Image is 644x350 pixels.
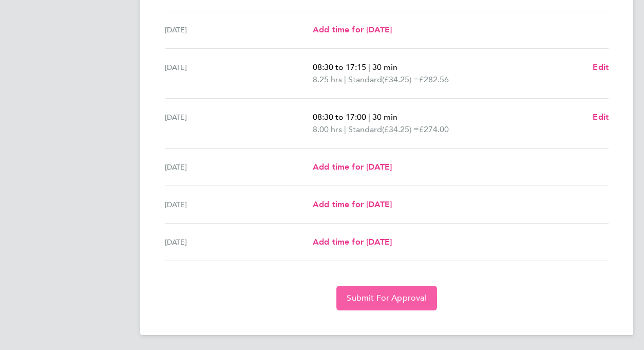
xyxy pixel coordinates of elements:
[372,62,397,72] span: 30 min
[344,75,346,84] span: |
[348,123,382,136] span: Standard
[165,111,313,136] div: [DATE]
[382,124,419,134] span: (£34.25) =
[593,112,609,122] span: Edit
[165,161,313,173] div: [DATE]
[348,73,382,86] span: Standard
[313,62,366,72] span: 08:30 to 17:15
[165,198,313,211] div: [DATE]
[165,61,313,86] div: [DATE]
[372,112,397,122] span: 30 min
[593,111,609,123] a: Edit
[593,62,609,72] span: Edit
[419,75,449,84] span: £282.56
[313,124,342,134] span: 8.00 hrs
[165,236,313,248] div: [DATE]
[382,75,419,84] span: (£34.25) =
[336,286,437,310] button: Submit For Approval
[313,162,392,172] span: Add time for [DATE]
[344,124,346,134] span: |
[313,75,342,84] span: 8.25 hrs
[313,237,392,247] span: Add time for [DATE]
[593,61,609,73] a: Edit
[313,236,392,248] a: Add time for [DATE]
[368,112,370,122] span: |
[347,293,426,303] span: Submit For Approval
[165,24,313,36] div: [DATE]
[313,199,392,209] span: Add time for [DATE]
[368,62,370,72] span: |
[419,124,449,134] span: £274.00
[313,198,392,211] a: Add time for [DATE]
[313,161,392,173] a: Add time for [DATE]
[313,112,366,122] span: 08:30 to 17:00
[313,24,392,36] a: Add time for [DATE]
[313,25,392,34] span: Add time for [DATE]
